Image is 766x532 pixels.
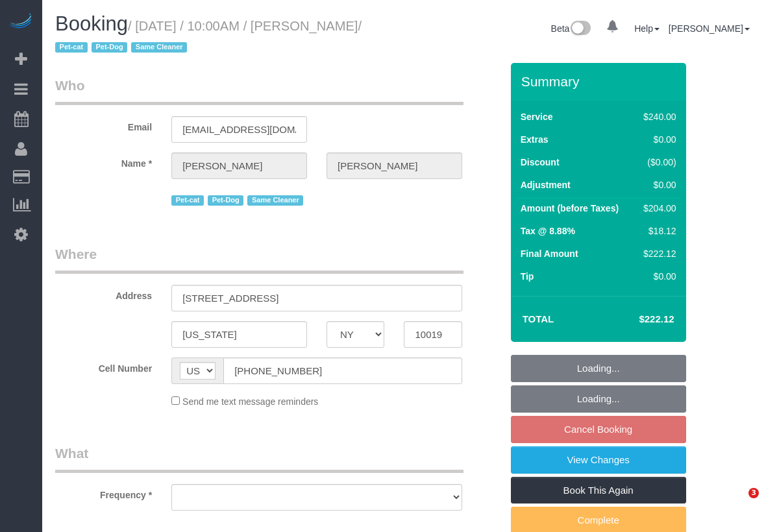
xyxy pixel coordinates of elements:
[569,21,591,38] img: New interface
[638,133,676,146] div: $0.00
[748,488,759,498] span: 3
[55,76,463,105] legend: Who
[521,202,619,215] label: Amount (before Taxes)
[171,195,204,206] span: Pet-cat
[131,42,187,53] span: Same Cleaner
[55,245,463,274] legend: Where
[171,321,307,348] input: City
[521,270,534,283] label: Tip
[404,321,462,348] input: Zip Code
[171,116,307,143] input: Email
[55,19,362,55] small: / [DATE] / 10:00AM / [PERSON_NAME]
[327,152,462,179] input: Last Name
[45,484,162,502] label: Frequency *
[45,285,162,302] label: Address
[55,444,463,473] legend: What
[521,156,560,169] label: Discount
[551,23,591,34] a: Beta
[223,357,462,384] input: Cell Number
[247,195,303,206] span: Same Cleaner
[208,195,243,206] span: Pet-Dog
[638,202,676,215] div: $204.00
[638,247,676,260] div: $222.12
[8,13,34,31] img: Automaid Logo
[638,270,676,283] div: $0.00
[638,178,676,191] div: $0.00
[182,396,318,407] span: Send me text message reminders
[600,314,674,325] h4: $222.12
[45,116,162,134] label: Email
[521,247,578,260] label: Final Amount
[521,178,571,191] label: Adjustment
[171,152,307,179] input: First Name
[521,224,575,237] label: Tax @ 8.88%
[55,12,128,35] span: Booking
[521,74,680,89] h3: Summary
[669,23,750,34] a: [PERSON_NAME]
[521,110,553,123] label: Service
[511,477,686,504] a: Book This Again
[511,446,686,474] a: View Changes
[722,488,753,519] iframe: Intercom live chat
[92,42,127,53] span: Pet-Dog
[55,42,88,53] span: Pet-cat
[638,110,676,123] div: $240.00
[45,152,162,170] label: Name *
[638,156,676,169] div: ($0.00)
[523,313,554,324] strong: Total
[521,133,549,146] label: Extras
[634,23,660,34] a: Help
[45,357,162,375] label: Cell Number
[638,224,676,237] div: $18.12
